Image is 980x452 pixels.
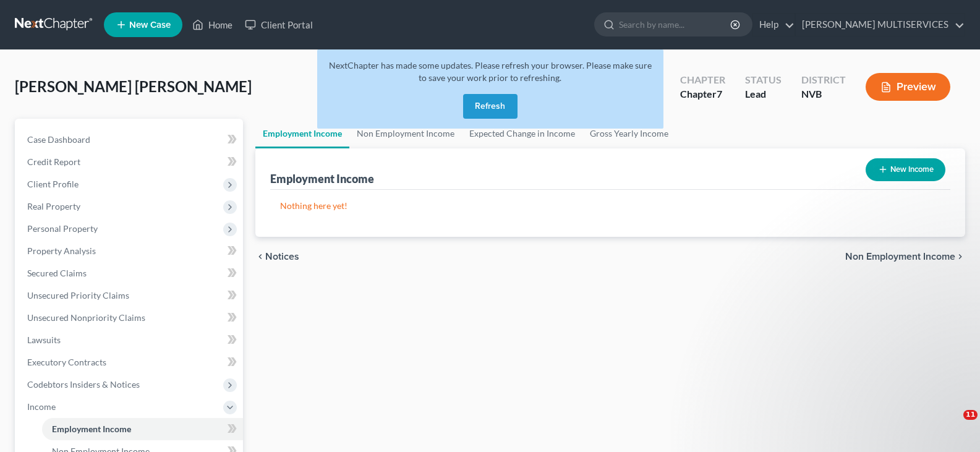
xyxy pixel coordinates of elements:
input: Search by name... [619,13,732,36]
button: Refresh [463,94,518,119]
a: Employment Income [255,119,349,148]
div: Lead [745,87,782,101]
span: 11 [963,410,978,420]
i: chevron_left [255,252,265,262]
a: Case Dashboard [17,129,243,151]
span: [PERSON_NAME] [PERSON_NAME] [15,77,252,95]
span: Lawsuits [27,335,61,345]
span: Client Profile [27,179,79,189]
a: Client Portal [239,14,319,36]
span: 7 [717,88,722,100]
a: Lawsuits [17,329,243,351]
div: Status [745,73,782,87]
span: Real Property [27,201,80,211]
button: Preview [866,73,950,101]
a: Property Analysis [17,240,243,262]
a: Secured Claims [17,262,243,284]
button: New Income [866,158,945,181]
span: Personal Property [27,223,98,234]
a: Unsecured Priority Claims [17,284,243,307]
button: chevron_left Notices [255,252,299,262]
div: Chapter [680,87,725,101]
div: Chapter [680,73,725,87]
span: Codebtors Insiders & Notices [27,379,140,390]
span: Credit Report [27,156,80,167]
div: Employment Income [270,171,374,186]
a: [PERSON_NAME] MULTISERVICES [796,14,965,36]
span: Executory Contracts [27,357,106,367]
a: Credit Report [17,151,243,173]
a: Executory Contracts [17,351,243,373]
a: Help [753,14,795,36]
span: Unsecured Nonpriority Claims [27,312,145,323]
a: Employment Income [42,418,243,440]
div: District [801,73,846,87]
iframe: Intercom live chat [938,410,968,440]
span: Unsecured Priority Claims [27,290,129,301]
a: Unsecured Nonpriority Claims [17,307,243,329]
p: Nothing here yet! [280,200,940,212]
span: Secured Claims [27,268,87,278]
span: NextChapter has made some updates. Please refresh your browser. Please make sure to save your wor... [329,60,652,83]
span: New Case [129,20,171,30]
span: Property Analysis [27,245,96,256]
span: Income [27,401,56,412]
div: NVB [801,87,846,101]
span: Case Dashboard [27,134,90,145]
span: Notices [265,252,299,262]
a: Home [186,14,239,36]
span: Employment Income [52,424,131,434]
